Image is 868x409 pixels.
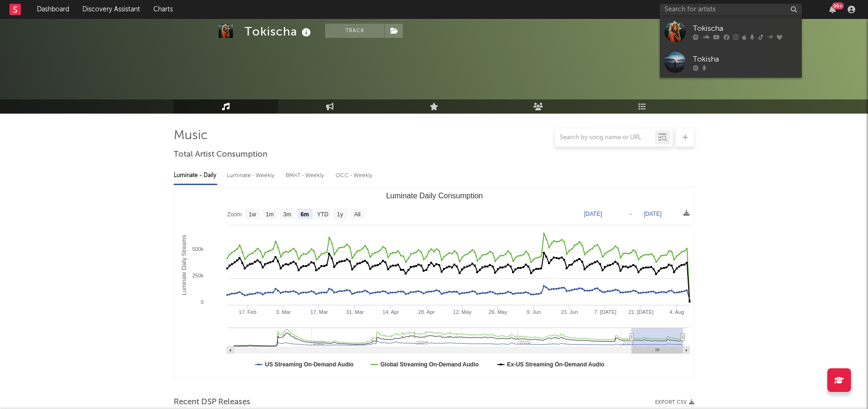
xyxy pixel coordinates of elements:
text: 17. Feb [239,309,257,315]
text: 4. Aug [669,309,684,315]
button: Export CSV [655,400,694,405]
div: Tokischa [245,24,313,39]
div: Luminate - Daily [174,168,217,184]
a: Tokischa [660,16,802,47]
text: 28. Apr [418,309,435,315]
text: YTD [317,211,328,218]
text: Global Streaming On-Demand Audio [381,361,479,368]
text: 3. Mar [276,309,291,315]
button: Track [325,24,384,38]
input: Search for artists [660,4,802,16]
text: Luminate Daily Streams [181,235,187,295]
span: Total Artist Consumption [174,149,267,160]
text: 14. Apr [382,309,399,315]
text: Luminate Daily Consumption [386,192,483,200]
text: All [354,211,360,218]
svg: Luminate Daily Consumption [174,188,694,377]
a: Tokisha [660,47,802,78]
text: US Streaming On-Demand Audio [265,361,354,368]
text: 6m [301,211,309,218]
text: 21. [DATE] [629,309,654,315]
text: 23. Jun [561,309,578,315]
div: Luminate - Weekly [227,168,276,184]
text: 1m [266,211,274,218]
text: Ex-US Streaming On-Demand Audio [507,361,604,368]
text: 3m [283,211,292,218]
div: OCC - Weekly [336,168,373,184]
text: 7. [DATE] [594,309,616,315]
div: Tokisha [693,53,797,65]
div: Tokischa [693,23,797,34]
text: 26. May [489,309,508,315]
text: 31. Mar [346,309,364,315]
input: Search by song name or URL [555,134,655,142]
text: → [628,211,633,217]
span: Recent DSP Releases [174,397,250,408]
text: 17. Mar [310,309,328,315]
text: Zoom [227,211,242,218]
text: [DATE] [584,211,602,217]
button: 99+ [829,6,836,13]
text: 1y [337,211,343,218]
text: 0 [201,299,204,305]
text: 250k [192,273,204,278]
text: 500k [192,246,204,252]
div: BMAT - Weekly [286,168,326,184]
text: [DATE] [644,211,662,217]
text: 9. Jun [527,309,541,315]
div: 99 + [832,2,844,9]
text: 1w [249,211,257,218]
text: 12. May [453,309,472,315]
